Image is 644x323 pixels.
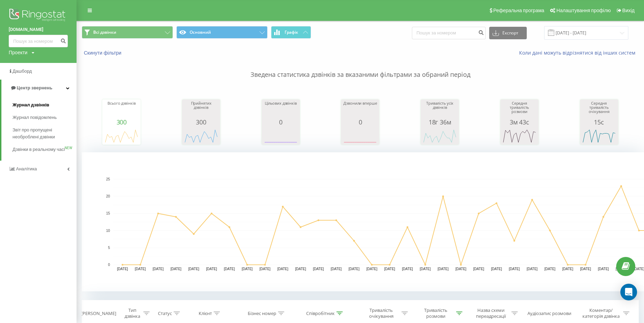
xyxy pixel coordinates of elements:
[13,68,32,74] span: Дашборд
[422,101,457,119] div: Тривалість усіх дзвінків
[509,267,520,271] text: [DATE]
[81,310,116,316] div: [PERSON_NAME]
[598,267,609,271] text: [DATE]
[580,267,591,271] text: [DATE]
[242,267,253,271] text: [DATE]
[502,126,537,146] svg: A chart.
[123,307,142,319] div: Тип дзвінка
[295,267,306,271] text: [DATE]
[519,49,639,56] a: Коли дані можуть відрізнятися вiд інших систем
[106,177,110,181] text: 25
[13,146,65,153] span: Дзвінки в реальному часі
[384,267,395,271] text: [DATE]
[420,267,431,271] text: [DATE]
[106,229,110,233] text: 10
[285,30,298,35] span: Графік
[104,101,139,119] div: Всього дзвінків
[582,101,617,119] div: Середня тривалість очікування
[117,267,128,271] text: [DATE]
[184,126,218,146] svg: A chart.
[260,267,271,271] text: [DATE]
[417,307,454,319] div: Тривалість розмови
[412,27,486,39] input: Пошук за номером
[271,26,311,39] button: Графік
[104,119,139,126] div: 300
[13,111,77,124] a: Журнал повідомлень
[343,119,377,126] div: 0
[502,119,537,126] div: 3м 43с
[343,101,377,119] div: Дзвонили вперше
[9,7,68,24] img: Ringostat logo
[349,267,360,271] text: [DATE]
[438,267,449,271] text: [DATE]
[556,8,611,13] span: Налаштування профілю
[263,126,298,146] svg: A chart.
[422,126,457,146] svg: A chart.
[13,99,77,111] a: Журнал дзвінків
[176,26,268,39] button: Основний
[620,284,637,300] div: Open Intercom Messenger
[544,267,556,271] text: [DATE]
[17,85,52,90] span: Центр звернень
[248,310,276,316] div: Бізнес номер
[527,267,538,271] text: [DATE]
[455,267,467,271] text: [DATE]
[343,126,377,146] svg: A chart.
[527,310,571,316] div: Аудіозапис розмови
[562,267,573,271] text: [DATE]
[402,267,413,271] text: [DATE]
[13,114,57,121] span: Журнал повідомлень
[135,267,146,271] text: [DATE]
[502,101,537,119] div: Середня тривалість розмови
[108,246,110,250] text: 5
[158,310,172,316] div: Статус
[473,267,484,271] text: [DATE]
[491,267,502,271] text: [DATE]
[622,8,635,13] span: Вихід
[581,307,621,319] div: Коментар/категорія дзвінка
[616,267,627,271] text: [DATE]
[9,26,68,33] a: [DOMAIN_NAME]
[277,267,288,271] text: [DATE]
[184,119,218,126] div: 300
[82,26,173,39] button: Всі дзвінки
[224,267,235,271] text: [DATE]
[582,119,617,126] div: 15с
[188,267,199,271] text: [DATE]
[108,263,110,267] text: 0
[422,119,457,126] div: 18г 36м
[13,124,77,143] a: Звіт про пропущені необроблені дзвінки
[9,35,68,47] input: Пошук за номером
[13,102,49,108] span: Журнал дзвінків
[93,30,116,35] span: Всі дзвінки
[366,267,377,271] text: [DATE]
[184,101,218,119] div: Прийнятих дзвінків
[472,307,510,319] div: Назва схеми переадресації
[263,119,298,126] div: 0
[16,166,37,171] span: Аналiтика
[170,267,182,271] text: [DATE]
[82,50,125,56] button: Скинути фільтри
[206,267,217,271] text: [DATE]
[363,307,400,319] div: Тривалість очікування
[104,126,139,146] svg: A chart.
[9,49,27,56] div: Проекти
[582,126,617,146] svg: A chart.
[331,267,342,271] text: [DATE]
[263,101,298,119] div: Цільових дзвінків
[13,143,77,156] a: Дзвінки в реальному часіNEW
[82,56,639,79] p: Зведена статистика дзвінків за вказаними фільтрами за обраний період
[313,267,324,271] text: [DATE]
[153,267,164,271] text: [DATE]
[199,310,212,316] div: Клієнт
[493,8,544,13] span: Реферальна програма
[106,212,110,216] text: 15
[106,194,110,198] text: 20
